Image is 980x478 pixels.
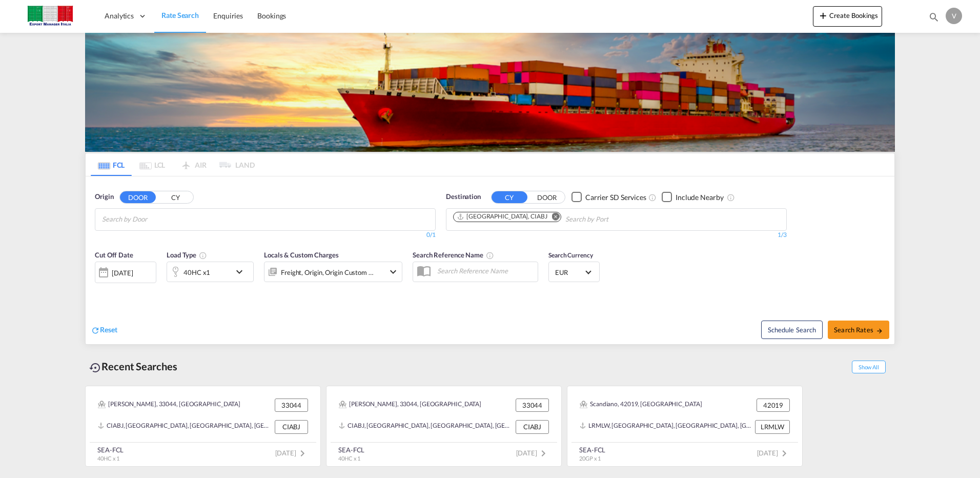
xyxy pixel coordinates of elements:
button: Remove [545,212,561,223]
span: 40HC x 1 [97,455,119,462]
span: Enquiries [213,11,243,20]
md-tab-item: FCL [91,153,132,176]
span: Cut Off Date [95,251,133,259]
span: [DATE] [516,449,549,457]
span: Search Reference Name [413,251,494,259]
span: Load Type [167,251,207,259]
input: Chips input. [102,211,199,228]
md-icon: icon-magnify [928,11,940,23]
div: [DATE] [112,268,133,277]
div: 0/1 [95,231,436,240]
md-checkbox: Checkbox No Ink [662,192,724,203]
div: LRMLW, Monrovia, Liberia, Western Africa, Africa [580,420,752,433]
div: icon-magnify [928,11,940,27]
button: CY [157,191,193,203]
div: Manzano, 33044, Europe [98,399,240,412]
div: CIABJ, Abidjan, Ivory Coast, Western Africa, Africa [98,420,272,433]
md-icon: icon-plus 400-fg [817,9,829,22]
md-select: Select Currency: € EUREuro [554,265,594,280]
div: Scandiano, 42019, Europe [580,399,702,412]
button: DOOR [120,191,156,203]
span: Rate Search [161,11,199,19]
md-icon: icon-chevron-right [537,447,549,460]
img: 51022700b14f11efa3148557e262d94e.jpg [15,5,85,28]
md-icon: icon-backup-restore [89,362,101,374]
input: Chips input. [565,211,663,228]
md-icon: Unchecked: Search for CY (Container Yard) services for all selected carriers.Checked : Search for... [648,193,657,202]
button: DOOR [529,191,565,203]
md-chips-wrap: Chips container. Use arrow keys to select chips. [452,209,667,228]
button: Note: By default Schedule search will only considerorigin ports, destination ports and cut off da... [761,321,823,339]
span: Search Rates [834,326,883,334]
md-pagination-wrapper: Use the left and right arrow keys to navigate between tabs [91,153,255,176]
div: Freight Origin Origin Custom Destination Factory Stuffingicon-chevron-down [264,262,402,282]
recent-search-card: [PERSON_NAME], 33044, [GEOGRAPHIC_DATA] 33044CIABJ, [GEOGRAPHIC_DATA], [GEOGRAPHIC_DATA], [GEOGRA... [326,386,562,467]
div: CIABJ, Abidjan, Ivory Coast, Western Africa, Africa [339,420,513,433]
span: Destination [446,192,481,202]
div: 33044 [516,399,549,412]
button: icon-plus 400-fgCreate Bookings [813,6,882,27]
button: CY [492,191,527,203]
md-icon: icon-chevron-right [296,447,309,460]
div: V [946,8,962,24]
md-checkbox: Checkbox No Ink [571,192,646,203]
span: [DATE] [757,449,790,457]
div: Freight Origin Origin Custom Destination Factory Stuffing [281,265,374,280]
span: [DATE] [275,449,309,457]
md-icon: icon-information-outline [199,251,207,260]
md-icon: icon-chevron-right [778,447,790,460]
recent-search-card: Scandiano, 42019, [GEOGRAPHIC_DATA] 42019LRMLW, [GEOGRAPHIC_DATA], [GEOGRAPHIC_DATA], [GEOGRAPHIC... [567,386,803,467]
div: 1/3 [446,231,787,240]
div: icon-refreshReset [91,325,117,336]
md-icon: icon-refresh [91,326,100,335]
div: Recent Searches [85,355,181,378]
div: Abidjan, CIABJ [457,212,547,221]
md-chips-wrap: Chips container with autocompletion. Enter the text area, type text to search, and then use the u... [100,209,203,228]
button: Search Ratesicon-arrow-right [828,321,889,339]
md-icon: icon-arrow-right [876,327,883,334]
span: Analytics [105,11,134,21]
div: OriginDOOR CY Chips container with autocompletion. Enter the text area, type text to search, and ... [86,176,894,344]
span: Show All [852,361,886,373]
recent-search-card: [PERSON_NAME], 33044, [GEOGRAPHIC_DATA] 33044CIABJ, [GEOGRAPHIC_DATA], [GEOGRAPHIC_DATA], [GEOGRA... [85,386,321,467]
input: Search Reference Name [432,263,538,278]
md-icon: icon-chevron-down [387,266,399,278]
div: LRMLW [755,420,790,433]
div: CIABJ [275,420,308,433]
div: Manzano, 33044, Europe [339,399,481,412]
div: 42019 [757,399,790,412]
div: SEA-FCL [338,445,364,454]
span: Reset [100,325,117,334]
div: 40HC x1icon-chevron-down [167,262,254,282]
div: SEA-FCL [97,445,124,454]
div: [DATE] [95,262,156,283]
md-icon: Your search will be saved by the below given name [486,251,494,260]
md-icon: icon-chevron-down [233,266,251,278]
div: CIABJ [516,420,549,433]
span: Locals & Custom Charges [264,251,339,259]
div: 40HC x1 [183,265,210,280]
span: 40HC x 1 [338,455,360,462]
md-icon: Unchecked: Ignores neighbouring ports when fetching rates.Checked : Includes neighbouring ports w... [727,193,735,202]
div: Carrier SD Services [585,192,646,203]
span: Origin [95,192,113,202]
span: EUR [555,268,584,277]
div: SEA-FCL [579,445,605,454]
span: Search Currency [548,251,593,259]
md-datepicker: Select [95,282,103,296]
div: Include Nearby [676,192,724,203]
div: Press delete to remove this chip. [457,212,549,221]
img: LCL+%26+FCL+BACKGROUND.png [85,33,895,152]
span: 20GP x 1 [579,455,601,462]
span: Bookings [257,11,286,20]
div: 33044 [275,399,308,412]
